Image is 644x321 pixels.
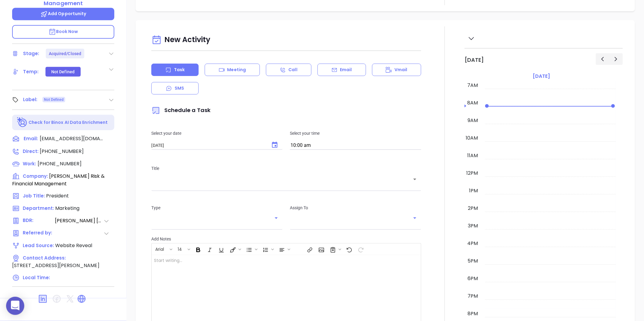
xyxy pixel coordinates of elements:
span: Marketing [55,205,79,212]
span: [EMAIL_ADDRESS][DOMAIN_NAME] [40,135,103,142]
span: Insert link [304,244,315,254]
span: Direct : [23,148,39,154]
span: President [46,192,69,199]
span: [PHONE_NUMBER] [40,148,84,155]
p: Email [340,67,352,73]
div: New Activity [151,32,421,48]
span: Bold [192,244,203,254]
button: Next day [609,53,623,65]
p: Select your time [290,130,421,137]
span: Add Opportunity [40,11,86,17]
button: Open [411,175,419,184]
a: [DATE] [532,72,551,81]
span: Book Now [49,28,78,35]
div: 7am [466,82,479,89]
span: [PHONE_NUMBER] [38,160,82,167]
div: 8pm [466,310,479,317]
span: Undo [343,244,354,254]
p: Assign To [290,204,421,211]
span: Contact Address: [23,255,66,261]
div: Temp: [23,67,39,76]
button: Open [411,214,419,222]
p: Type [151,204,283,211]
span: Underline [215,244,226,254]
input: MM/DD/YYYY [151,143,265,148]
span: Arial [152,246,167,250]
span: Italic [204,244,215,254]
span: Work: [23,160,36,167]
div: 9am [466,117,479,124]
span: Department: [23,205,54,211]
span: Schedule a Task [151,106,210,114]
div: 11am [466,152,479,159]
div: Not Defined [51,67,75,77]
p: Task [174,67,185,73]
p: SMS [175,85,184,91]
span: Email: [24,135,38,143]
span: 14 [175,246,185,250]
button: Open [272,214,280,222]
span: [STREET_ADDRESS][PERSON_NAME] [12,262,99,269]
span: Website Reveal [55,242,92,249]
button: Choose date, selected date is Aug 19, 2025 [267,138,282,152]
h2: [DATE] [465,57,484,63]
div: 12pm [465,170,479,177]
span: Redo [355,244,366,254]
span: Job Title: [23,193,45,199]
button: Arial [152,244,169,254]
div: Acquired/Closed [49,49,82,58]
span: [PERSON_NAME] [PERSON_NAME] [55,217,103,225]
span: Referred by: [23,230,54,237]
div: 4pm [466,240,479,247]
p: Vmail [394,67,408,73]
p: Call [288,67,297,73]
span: Not Defined [44,96,64,103]
button: 14 [175,244,186,254]
button: Previous day [596,53,609,65]
span: Font family [152,244,174,254]
span: [PERSON_NAME] Risk & Financial Management [12,173,105,187]
span: Surveys [327,244,343,254]
div: 10am [465,134,479,142]
div: 3pm [467,222,479,230]
div: 1pm [468,187,479,194]
span: Font size [174,244,192,254]
span: Insert Image [315,244,326,254]
span: Company: [23,173,48,179]
div: 7pm [466,293,479,300]
div: 8am [466,99,479,107]
div: 6pm [466,275,479,282]
span: Insert Ordered List [260,244,275,254]
span: Align [276,244,292,254]
span: BDR: [23,217,54,225]
span: Insert Unordered List [243,244,259,254]
div: 5pm [466,257,479,265]
img: Ai-Enrich-DaqCidB-.svg [17,117,28,128]
p: Add Notes [151,236,421,242]
p: Title [151,165,421,172]
div: Stage: [23,49,39,58]
span: Lead Source: [23,242,54,249]
p: Select your date [151,130,283,137]
div: Label: [23,95,38,104]
span: Fill color or set the text color [227,244,243,254]
p: Check for Binox AI Data Enrichment [29,119,108,126]
span: Local Time: [23,274,50,281]
div: 2pm [467,205,479,212]
p: Meeting [227,67,246,73]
